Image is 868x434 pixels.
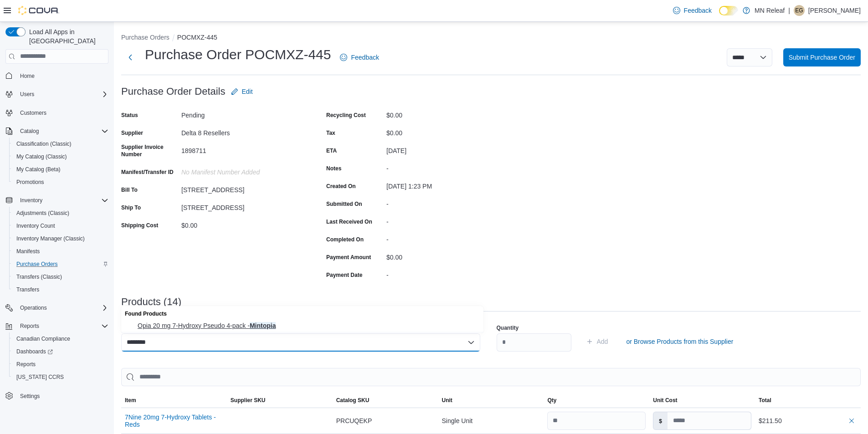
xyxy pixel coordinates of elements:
[9,176,112,189] button: Promotions
[13,246,43,257] a: Manifests
[16,248,40,255] span: Manifests
[13,138,108,149] span: Classification (Classic)
[13,220,108,231] span: Inventory Count
[16,89,38,100] button: Users
[326,165,341,172] label: Notes
[719,15,719,16] span: Dark Mode
[121,306,483,319] div: Found Products
[121,112,138,119] label: Status
[326,271,362,279] label: Payment Date
[20,393,40,400] span: Settings
[16,71,38,82] a: Home
[20,304,47,311] span: Operations
[386,197,508,208] div: -
[759,397,771,404] span: Total
[121,143,178,158] label: Supplier Invoice Number
[684,6,712,15] span: Feedback
[597,337,608,346] span: Add
[13,246,108,257] span: Manifests
[13,220,59,231] a: Inventory Count
[13,151,71,162] a: My Catalog (Classic)
[121,34,169,41] button: Purchase Orders
[16,140,72,148] span: Classification (Classic)
[9,138,112,150] button: Classification (Classic)
[326,129,335,137] label: Tax
[9,283,112,296] button: Transfers
[16,179,44,186] span: Promotions
[16,195,46,206] button: Inventory
[121,319,483,332] button: Opia 20 mg 7-Hydroxy Pseudo 4-pack - Mintopia
[2,301,112,314] button: Operations
[181,200,303,211] div: [STREET_ADDRESS]
[2,320,112,332] button: Reports
[16,391,43,402] a: Settings
[20,197,42,204] span: Inventory
[16,302,108,313] span: Operations
[227,393,333,408] button: Supplier SKU
[13,372,108,383] span: Washington CCRS
[497,324,519,332] label: Quantity
[783,48,861,66] button: Submit Purchase Order
[13,164,64,175] a: My Catalog (Beta)
[181,165,303,176] div: No Manifest Number added
[336,48,382,66] a: Feedback
[9,220,112,232] button: Inventory Count
[622,332,737,351] button: or Browse Products from this Supplier
[16,89,108,100] span: Users
[16,260,58,268] span: Purchase Orders
[653,397,677,404] span: Unit Cost
[386,268,508,279] div: -
[2,106,112,119] button: Customers
[121,186,138,194] label: Bill To
[121,393,227,408] button: Item
[326,236,364,243] label: Completed On
[16,107,108,118] span: Customers
[121,33,861,44] nav: An example of EuiBreadcrumbs
[16,70,108,82] span: Home
[13,284,108,295] span: Transfers
[9,245,112,258] button: Manifests
[326,218,372,225] label: Last Received On
[326,147,337,154] label: ETA
[9,358,112,371] button: Reports
[16,321,108,332] span: Reports
[13,271,66,282] a: Transfers (Classic)
[16,273,62,281] span: Transfers (Classic)
[438,412,544,430] div: Single Unit
[121,129,143,137] label: Supplier
[386,179,508,190] div: [DATE] 1:23 PM
[13,359,39,370] a: Reports
[125,397,136,404] span: Item
[16,335,70,342] span: Canadian Compliance
[13,372,67,383] a: [US_STATE] CCRS
[231,397,266,404] span: Supplier SKU
[13,208,73,219] a: Adjustments (Classic)
[13,346,56,357] a: Dashboards
[9,207,112,220] button: Adjustments (Classic)
[20,322,39,330] span: Reports
[16,361,36,368] span: Reports
[386,161,508,172] div: -
[16,390,108,401] span: Settings
[544,393,649,408] button: Qty
[16,195,108,206] span: Inventory
[20,91,34,98] span: Users
[653,412,668,429] label: $
[9,163,112,176] button: My Catalog (Beta)
[2,69,112,82] button: Home
[13,259,62,270] a: Purchase Orders
[181,143,303,154] div: 1898711
[121,168,174,176] label: Manifest/Transfer ID
[755,5,785,16] p: MN Releaf
[9,232,112,245] button: Inventory Manager (Classic)
[13,233,88,244] a: Inventory Manager (Classic)
[2,389,112,402] button: Settings
[326,200,362,208] label: Submitted On
[121,48,139,66] button: Next
[582,332,612,351] button: Add
[121,86,226,97] h3: Purchase Order Details
[13,138,75,149] a: Classification (Classic)
[16,321,43,332] button: Reports
[649,393,755,408] button: Unit Cost
[13,271,108,282] span: Transfers (Classic)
